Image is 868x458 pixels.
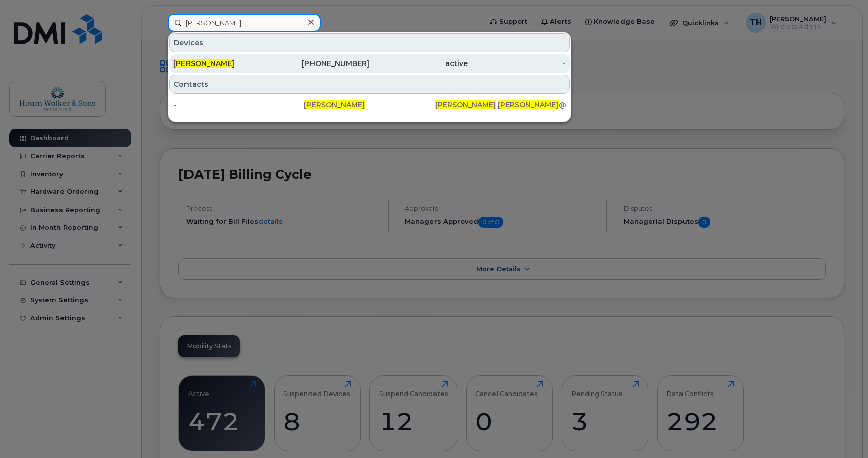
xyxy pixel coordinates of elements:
span: [PERSON_NAME] [498,100,559,109]
div: - [468,58,566,69]
div: active [369,58,468,69]
span: [PERSON_NAME] [304,100,365,109]
span: [PERSON_NAME] [435,100,496,109]
div: . @[DOMAIN_NAME] [435,100,566,110]
div: Contacts [169,75,570,94]
div: Devices [169,33,570,52]
a: -[PERSON_NAME][PERSON_NAME].[PERSON_NAME]@[DOMAIN_NAME] [169,96,570,114]
div: [PHONE_NUMBER] [272,58,370,69]
div: - [173,100,304,110]
a: [PERSON_NAME][PHONE_NUMBER]active- [169,54,570,73]
span: [PERSON_NAME] [173,59,234,68]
